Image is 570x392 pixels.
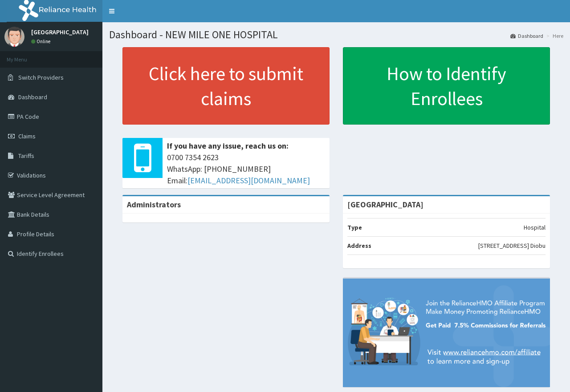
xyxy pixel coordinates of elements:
span: Switch Providers [18,73,64,81]
img: User Image [4,27,24,47]
span: Tariffs [18,152,34,160]
img: provider-team-banner.png [343,279,550,387]
b: Type [347,223,362,231]
li: Here [544,32,563,40]
span: Claims [18,132,36,140]
a: Dashboard [510,32,543,40]
b: Address [347,242,371,250]
b: Administrators [127,199,181,210]
a: Click here to submit claims [122,47,330,125]
b: If you have any issue, reach us on: [167,141,289,151]
a: Online [31,38,53,44]
p: [STREET_ADDRESS] Diobu [478,241,546,250]
strong: [GEOGRAPHIC_DATA] [347,199,423,210]
h1: Dashboard - NEW MILE ONE HOSPITAL [109,29,563,40]
p: Hospital [524,223,546,232]
span: 0700 7354 2623 WhatsApp: [PHONE_NUMBER] Email: [167,152,325,186]
a: [EMAIL_ADDRESS][DOMAIN_NAME] [187,175,310,186]
p: [GEOGRAPHIC_DATA] [31,29,89,35]
span: Dashboard [18,93,47,101]
a: How to Identify Enrollees [343,47,550,125]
